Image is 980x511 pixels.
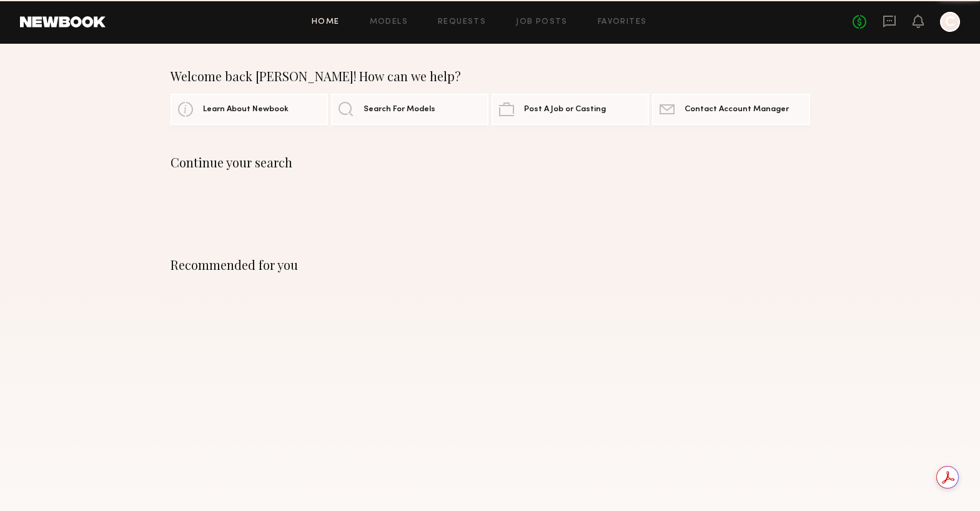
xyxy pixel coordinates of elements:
span: Post A Job or Casting [524,106,606,114]
a: Models [370,18,408,26]
a: Post A Job or Casting [492,94,649,125]
a: Learn About Newbook [171,94,328,125]
span: Contact Account Manager [685,106,789,114]
a: Search For Models [331,94,488,125]
a: Favorites [598,18,647,26]
div: Welcome back [PERSON_NAME]! How can we help? [171,69,810,84]
a: Home [312,18,340,26]
span: Learn About Newbook [203,106,289,114]
div: Continue your search [171,155,810,170]
a: Requests [438,18,486,26]
div: Recommended for you [171,257,810,272]
a: Contact Account Manager [652,94,809,125]
a: Job Posts [516,18,568,26]
a: C [940,12,960,32]
span: Search For Models [364,106,435,114]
